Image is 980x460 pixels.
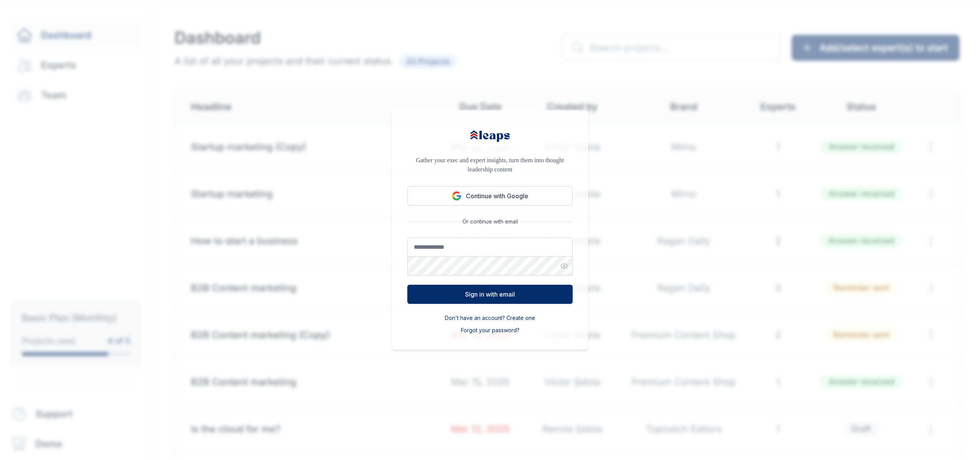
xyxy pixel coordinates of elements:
[407,156,573,174] p: Gather your exec and expert insights, turn them into thought leadership content
[407,285,573,304] button: Sign in with email
[469,126,511,147] img: Leaps
[407,186,573,206] button: Continue with Google
[445,314,535,322] button: Don't have an account? Create one
[452,191,461,201] img: Google logo
[461,326,519,334] button: Forgot your password?
[459,218,521,225] span: Or continue with email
